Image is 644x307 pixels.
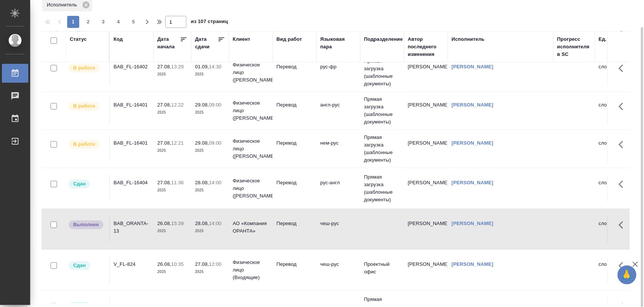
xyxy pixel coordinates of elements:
p: В работе [73,102,95,110]
span: 5 [128,18,140,26]
p: 26.08, [157,221,171,226]
p: 15:39 [171,221,184,226]
div: Исполнитель выполняет работу [68,139,105,150]
a: [PERSON_NAME] [452,180,493,185]
p: 27.08, [157,64,171,69]
p: 2025 [157,268,188,276]
div: BAB_FL-16401 [114,139,150,147]
p: 2025 [195,227,225,235]
td: Прямая загрузка (шаблонные документы) [360,92,404,130]
p: 28.08, [195,221,209,226]
div: Код [114,35,123,43]
div: Вид работ [277,35,302,43]
p: 12:22 [171,102,184,108]
a: [PERSON_NAME] [452,64,493,69]
p: Физическое лицо ([PERSON_NAME]) [233,99,269,122]
td: англ-рус [317,97,360,124]
div: BAB_FL-16402 [114,63,150,71]
p: Перевод [277,179,313,187]
td: слово [595,175,639,202]
td: рус-фр [317,59,360,86]
button: Здесь прячутся важные кнопки [614,97,632,116]
p: 2025 [157,227,188,235]
button: 🙏 [618,265,636,284]
p: В работе [73,140,95,148]
span: из 107 страниц [191,17,228,28]
span: 🙏 [621,267,633,283]
p: 29.08, [195,140,209,146]
p: 2025 [157,109,188,116]
td: слово [595,136,639,162]
p: 28.08, [195,180,209,185]
td: Проектный офис [360,257,404,283]
div: Подразделение [364,35,403,43]
button: 4 [112,16,124,28]
td: чеш-рус [317,257,360,283]
p: 27.08, [157,180,171,185]
td: [PERSON_NAME] [404,216,448,242]
p: 2025 [195,109,225,116]
p: 26.08, [157,261,171,267]
div: Дата начала [157,35,180,51]
p: 2025 [195,147,225,154]
div: V_FL-824 [114,261,150,268]
div: Менеджер проверил работу исполнителя, передает ее на следующий этап [68,179,105,189]
span: 2 [82,18,94,26]
p: 27.08, [157,140,171,146]
span: 3 [97,18,109,26]
p: 27.08, [157,102,171,108]
a: [PERSON_NAME] [452,102,493,108]
button: Здесь прячутся важные кнопки [614,175,632,193]
div: Исполнитель выполняет работу [68,101,105,111]
div: Языковая пара [320,35,357,51]
td: [PERSON_NAME] [404,59,448,86]
p: Перевод [277,220,313,227]
div: Клиент [233,35,250,43]
div: Дата сдачи [195,35,218,51]
td: чеш-рус [317,216,360,242]
td: Прямая загрузка (шаблонные документы) [360,130,404,168]
p: Физическое лицо ([PERSON_NAME]) [233,177,269,200]
p: 14:00 [209,180,221,185]
p: 14:00 [209,221,221,226]
td: слово [595,59,639,86]
td: [PERSON_NAME] [404,257,448,283]
div: Исполнитель выполняет работу [68,63,105,73]
p: 2025 [157,187,188,194]
p: 13:29 [171,64,184,69]
td: нем-рус [317,136,360,162]
p: В работе [73,64,95,72]
td: [PERSON_NAME] [404,175,448,202]
p: 09:00 [209,140,221,146]
div: BAB_FL-16401 [114,101,150,109]
td: Прямая загрузка (шаблонные документы) [360,170,404,207]
p: 12:21 [171,140,184,146]
td: [PERSON_NAME] [404,136,448,162]
p: Физическое лицо ([PERSON_NAME]) [233,61,269,84]
p: АО «Компания ОРАНТА» [233,220,269,235]
p: 27.08, [195,261,209,267]
div: Менеджер проверил работу исполнителя, передает ее на следующий этап [68,261,105,271]
button: 5 [128,16,140,28]
p: Сдан [73,180,86,188]
td: слово [595,216,639,242]
p: 14:30 [209,64,221,69]
p: Сдан [73,262,86,269]
button: Здесь прячутся важные кнопки [614,216,632,234]
div: BAB_ORANTA-13 [114,220,150,235]
td: [PERSON_NAME] [404,97,448,124]
a: [PERSON_NAME] [452,261,493,267]
span: 4 [112,18,124,26]
td: слово [595,257,639,283]
button: Здесь прячутся важные кнопки [614,59,632,77]
div: Прогресс исполнителя в SC [557,35,591,58]
div: Статус [70,35,87,43]
p: Перевод [277,261,313,268]
p: Исполнитель [47,1,80,9]
p: Перевод [277,139,313,147]
div: Автор последнего изменения [408,35,444,58]
td: рус-англ [317,175,360,202]
button: Здесь прячутся важные кнопки [614,136,632,154]
div: Ед. изм [599,35,617,43]
td: Прямая загрузка (шаблонные документы) [360,54,404,91]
